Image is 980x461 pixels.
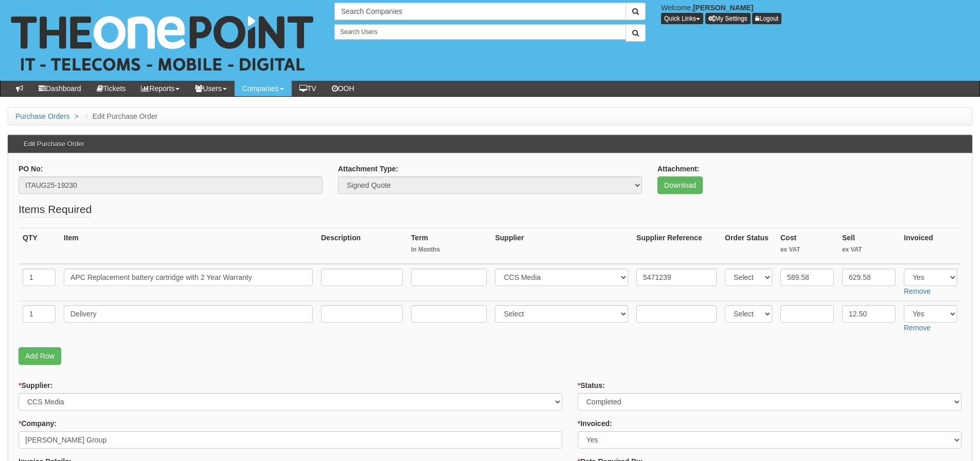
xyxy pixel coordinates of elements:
label: Company: [19,418,57,429]
small: ex VAT [842,245,896,254]
a: Remove [904,287,931,295]
label: Attachment Type: [338,164,398,174]
th: Cost [776,228,838,264]
div: Welcome, [653,3,980,24]
th: Supplier [491,228,632,264]
th: Description [317,228,407,264]
th: Item [60,228,317,264]
a: Tickets [89,81,134,96]
label: Attachment: [657,164,700,174]
th: Supplier Reference [632,228,721,264]
a: Companies [235,81,292,96]
a: Users [187,81,235,96]
label: PO No: [19,164,43,174]
a: Remove [904,324,931,332]
small: ex VAT [780,245,834,254]
a: OOH [324,81,362,96]
li: Edit Purchase Order [83,111,158,121]
th: Order Status [721,228,776,264]
input: Search Users [334,24,626,40]
h3: Edit Purchase Order [19,135,90,153]
small: In Months [411,245,487,254]
th: QTY [19,228,60,264]
th: Sell [838,228,900,264]
button: Quick Links [661,13,703,24]
b: [PERSON_NAME] [693,4,753,12]
th: Invoiced [900,228,961,264]
a: Dashboard [31,81,89,96]
label: Status: [578,380,605,391]
a: Download [657,176,703,194]
a: TV [292,81,324,96]
th: Term [407,228,491,264]
a: Add Row [19,347,61,365]
a: Logout [752,13,781,24]
label: Supplier: [19,380,52,391]
span: > [72,112,81,120]
a: Reports [133,81,187,96]
legend: Items Required [19,202,92,218]
input: Search Companies [334,3,626,20]
label: Invoiced: [578,418,612,429]
a: My Settings [705,13,751,24]
a: Purchase Orders [15,112,70,120]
